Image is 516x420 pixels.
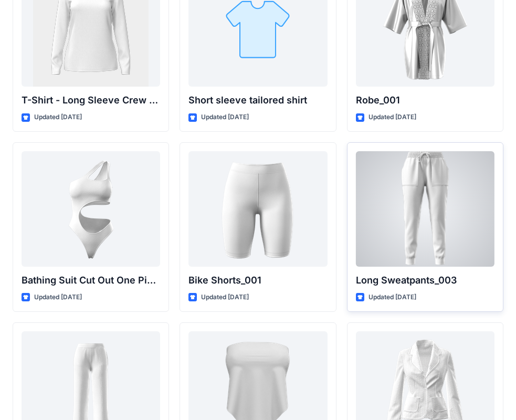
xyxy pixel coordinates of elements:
p: Updated [DATE] [368,292,416,303]
p: Updated [DATE] [201,112,249,123]
p: Updated [DATE] [34,292,82,303]
p: Bike Shorts_001 [188,273,327,288]
p: Robe_001 [356,93,494,108]
p: Updated [DATE] [201,292,249,303]
p: Updated [DATE] [368,112,416,123]
p: Short sleeve tailored shirt [188,93,327,108]
p: T-Shirt - Long Sleeve Crew Neck [22,93,160,108]
p: Bathing Suit Cut Out One Piece_001 [22,273,160,288]
a: Long Sweatpants_003 [356,151,494,267]
p: Updated [DATE] [34,112,82,123]
p: Long Sweatpants_003 [356,273,494,288]
a: Bathing Suit Cut Out One Piece_001 [22,151,160,267]
a: Bike Shorts_001 [188,151,327,267]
